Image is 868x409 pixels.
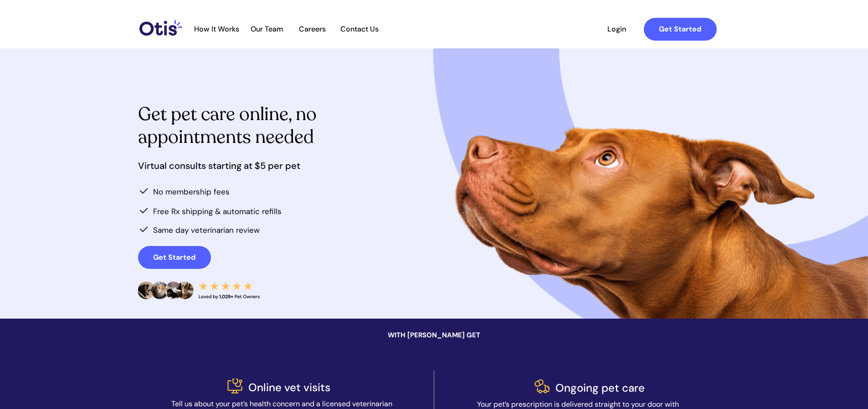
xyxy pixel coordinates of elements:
strong: Get Started [659,24,701,34]
span: Login [596,25,638,33]
strong: Get Started [153,252,195,262]
span: No membership fees [153,187,230,197]
span: Ongoing pet care [555,381,645,395]
a: Login [596,18,638,41]
span: Free Rx shipping & automatic refills [153,206,282,216]
a: Our Team [245,25,289,34]
a: Get Started [138,246,211,269]
a: How It Works [190,25,244,34]
span: Same day veterinarian review [153,225,260,235]
span: WITH [PERSON_NAME] GET [388,330,480,340]
span: Online vet visits [248,380,330,394]
a: Careers [290,25,335,34]
a: Get Started [644,18,717,41]
span: Virtual consults starting at $5 per pet [138,160,300,172]
a: Contact Us [336,25,384,34]
span: Get pet care online, no appointments needed [138,102,317,149]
